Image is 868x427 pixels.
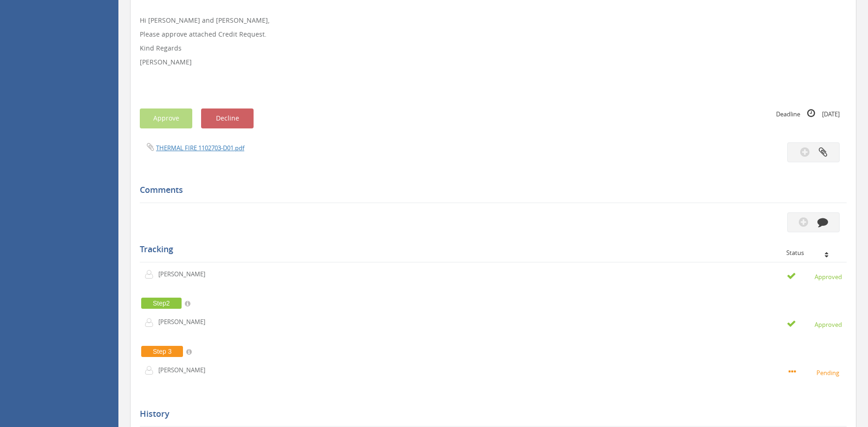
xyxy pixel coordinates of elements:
small: Pending [789,367,842,377]
p: Kind Regards [140,44,847,53]
h5: History [140,409,840,419]
p: [PERSON_NAME] [140,57,847,67]
small: Approved [787,271,842,281]
p: Please approve attached Credit Request. [140,30,847,39]
h5: Comments [140,185,840,195]
span: Step2 [141,298,182,309]
img: user-icon.png [144,270,158,279]
img: user-icon.png [144,318,158,327]
p: Hi [PERSON_NAME] and [PERSON_NAME], [140,16,847,25]
p: [PERSON_NAME] [158,270,212,279]
button: Approve [140,108,192,128]
p: [PERSON_NAME] [158,366,212,375]
img: user-icon.png [144,366,158,375]
h5: Tracking [140,245,840,254]
a: THERMAL FIRE 1102703-D01.pdf [156,144,244,152]
button: Decline [201,108,254,128]
small: Approved [787,319,842,329]
span: Step 3 [141,346,183,357]
p: [PERSON_NAME] [158,318,212,326]
small: Deadline [DATE] [776,108,840,119]
div: Status [786,249,840,256]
